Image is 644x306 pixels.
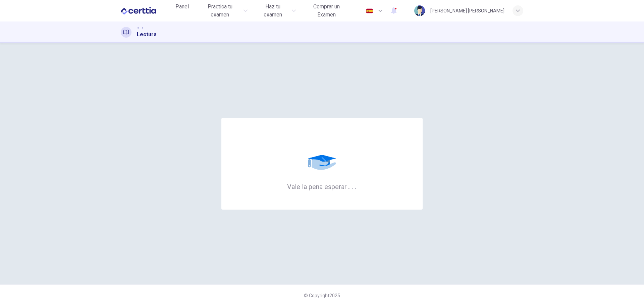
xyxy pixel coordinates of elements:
[253,1,298,21] button: Haz tu examen
[351,180,354,191] h6: .
[137,26,144,31] span: CET1
[414,5,425,16] img: Profile picture
[301,1,352,21] button: Comprar un Examen
[121,4,156,17] img: CERTTIA logo
[355,180,357,191] h6: .
[256,3,289,19] span: Haz tu examen
[121,4,171,17] a: CERTTIA logo
[171,1,193,13] button: Panel
[171,1,193,21] a: Panel
[304,3,349,19] span: Comprar un Examen
[198,3,242,19] span: Practica tu examen
[137,31,157,39] h1: Lectura
[365,8,374,13] img: es
[287,182,357,191] h6: Vale la pena esperar
[175,3,189,11] span: Panel
[196,1,251,21] button: Practica tu examen
[348,180,350,191] h6: .
[430,7,504,15] div: [PERSON_NAME] [PERSON_NAME]
[304,293,340,298] span: © Copyright 2025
